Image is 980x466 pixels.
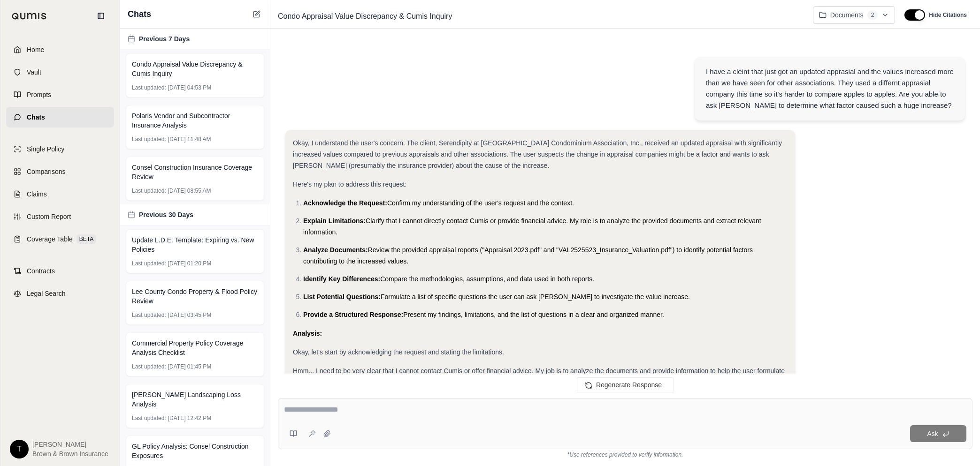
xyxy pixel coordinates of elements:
[929,11,967,19] span: Hide Citations
[168,363,211,370] span: [DATE] 01:45 PM
[27,266,55,276] span: Contracts
[77,234,96,244] span: BETA
[303,199,387,207] span: Acknowledge the Request:
[577,377,674,392] button: Regenerate Response
[132,442,258,460] span: GL Policy Analysis: Consel Construction Exposures
[6,107,114,128] a: Chats
[6,139,114,159] a: Single Policy
[274,9,456,24] span: Condo Appraisal Value Discrepancy & Cumis Inquiry
[132,260,166,267] span: Last updated:
[32,449,108,458] span: Brown & Brown Insurance
[910,425,966,442] button: Ask
[132,84,166,91] span: Last updated:
[6,39,114,60] a: Home
[132,338,258,357] span: Commercial Property Policy Coverage Analysis Checklist
[381,293,690,301] span: Formulate a list of specific questions the user can ask [PERSON_NAME] to investigate the value in...
[27,289,66,298] span: Legal Search
[27,68,41,77] span: Vault
[813,6,896,24] button: Documents2
[706,66,954,111] div: I have a cleint that just got an updated apprasial and the values increased more than we have see...
[27,113,45,122] span: Chats
[6,283,114,304] a: Legal Search
[6,84,114,105] a: Prompts
[6,184,114,204] a: Claims
[303,246,753,265] span: Review the provided appraisal reports ("Appraisal 2023.pdf" and "VAL2525523_Insurance_Valuation.p...
[132,311,166,319] span: Last updated:
[168,187,211,195] span: [DATE] 08:55 AM
[132,187,166,195] span: Last updated:
[168,414,211,422] span: [DATE] 12:42 PM
[93,8,108,23] button: Collapse sidebar
[403,311,664,318] span: Present my findings, limitations, and the list of questions in a clear and organized manner.
[168,311,211,319] span: [DATE] 03:45 PM
[303,217,761,236] span: Clarify that I cannot directly contact Cumis or provide financial advice. My role is to analyze t...
[6,206,114,227] a: Custom Report
[132,287,258,306] span: Lee County Condo Property & Flood Policy Review
[168,84,211,91] span: [DATE] 04:53 PM
[278,449,972,458] div: *Use references provided to verify information.
[293,180,406,188] span: Here's my plan to address this request:
[830,10,864,20] span: Documents
[303,293,381,301] span: List Potential Questions:
[6,229,114,249] a: Coverage TableBETA
[132,163,258,181] span: Consel Construction Insurance Coverage Review
[927,430,938,437] span: Ask
[132,363,166,370] span: Last updated:
[132,235,258,254] span: Update L.D.E. Template: Expiring vs. New Policies
[27,90,51,99] span: Prompts
[168,135,211,143] span: [DATE] 11:48 AM
[132,390,258,409] span: [PERSON_NAME] Landscaping Loss Analysis
[293,348,504,356] span: Okay, let's start by acknowledging the request and stating the limitations.
[132,60,258,78] span: Condo Appraisal Value Discrepancy & Cumis Inquiry
[380,275,594,283] span: Compare the methodologies, assumptions, and data used in both reports.
[303,311,403,318] span: Provide a Structured Response:
[32,440,108,449] span: [PERSON_NAME]
[303,275,380,283] span: Identify Key Differences:
[10,440,29,458] div: T
[274,9,805,24] div: Edit Title
[27,167,65,176] span: Comparisons
[139,210,193,219] span: Previous 30 Days
[132,111,258,130] span: Polaris Vendor and Subcontractor Insurance Analysis
[12,13,47,20] img: Qumis Logo
[6,261,114,281] a: Contracts
[6,161,114,182] a: Comparisons
[132,135,166,143] span: Last updated:
[132,414,166,422] span: Last updated:
[293,367,785,386] span: Hmm... I need to be very clear that I cannot contact Cumis or offer financial advice. My job is t...
[27,234,73,244] span: Coverage Table
[27,189,47,199] span: Claims
[27,144,64,154] span: Single Policy
[27,45,44,54] span: Home
[251,8,262,20] button: New Chat
[293,330,322,337] strong: Analysis:
[139,34,190,44] span: Previous 7 Days
[168,260,211,267] span: [DATE] 01:20 PM
[128,8,151,21] span: Chats
[6,62,114,83] a: Vault
[303,246,368,254] span: Analyze Documents:
[867,10,878,20] span: 2
[303,217,366,225] span: Explain Limitations:
[387,199,574,207] span: Confirm my understanding of the user's request and the context.
[596,381,662,389] span: Regenerate Response
[27,212,71,221] span: Custom Report
[293,139,782,169] span: Okay, I understand the user's concern. The client, Serendipity at [GEOGRAPHIC_DATA] Condominium A...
